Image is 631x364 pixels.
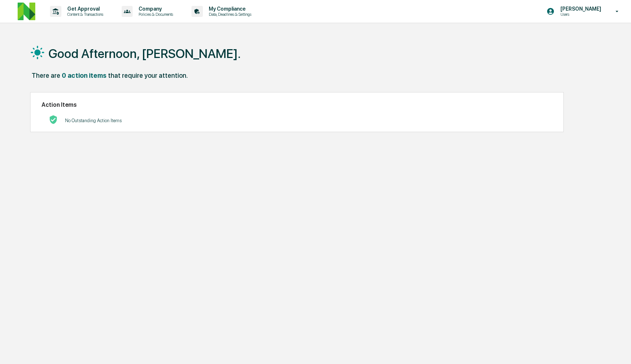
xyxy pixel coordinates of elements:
[133,12,177,17] p: Policies & Documents
[203,12,255,17] p: Data, Deadlines & Settings
[203,6,255,12] p: My Compliance
[49,46,241,61] h1: Good Afternoon, [PERSON_NAME].
[18,3,35,20] img: logo
[61,6,107,12] p: Get Approval
[133,6,177,12] p: Company
[62,72,107,79] div: 0 action items
[42,101,553,108] h2: Action Items
[49,115,58,124] img: No Actions logo
[32,72,60,79] div: There are
[61,12,107,17] p: Content & Transactions
[555,6,605,12] p: [PERSON_NAME]
[65,118,122,123] p: No Outstanding Action Items
[555,12,605,17] p: Users
[108,72,188,79] div: that require your attention.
